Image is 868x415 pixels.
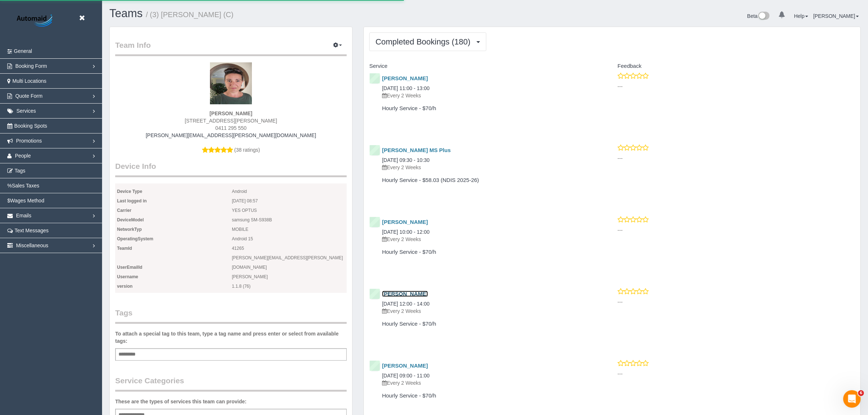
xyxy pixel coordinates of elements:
small: / (3) [PERSON_NAME] (C) [146,11,234,19]
h4: Service [369,63,607,69]
span: Booking Form [15,63,47,69]
b: TeamId [117,246,132,251]
span: Completed Bookings (180) [375,37,474,46]
span: 0411 295 550 [215,125,247,131]
div: (38 ratings) [115,62,347,161]
b: DeviceModel [117,217,144,222]
a: [DATE] 11:00 - 13:00 [382,85,429,91]
button: Completed Bookings (180) [369,32,486,51]
span: 41265 [232,244,347,253]
a: [PERSON_NAME] [382,219,428,225]
legend: Team Info [115,40,347,56]
a: [DATE] 09:00 - 11:00 [382,373,429,379]
a: [DATE] 12:00 - 14:00 [382,301,429,307]
a: [PERSON_NAME] [382,362,428,369]
span: Miscellaneous [16,243,48,248]
h4: Hourly Service - $70/h [382,249,596,255]
b: Username [117,274,138,279]
span: MOBILE [232,225,347,234]
a: Teams [109,7,143,20]
span: Quote Form [15,93,43,99]
a: [PERSON_NAME] [382,291,428,297]
h4: Hourly Service - $70/h [382,393,596,399]
h4: Hourly Service - $70/h [382,321,596,327]
p: Every 2 Weeks [382,236,596,243]
p: --- [618,298,855,306]
span: General [14,48,32,54]
p: --- [618,83,855,90]
span: Android [232,187,347,196]
a: [PERSON_NAME] [382,75,428,81]
p: Every 2 Weeks [382,307,596,315]
span: Multi Locations [12,78,46,84]
img: Automaid Logo [13,13,58,29]
strong: [PERSON_NAME] [210,110,252,116]
span: Booking Spots [14,123,47,129]
b: Last logged in [117,198,147,203]
span: [DATE] 08:57 [232,196,347,206]
b: NetworkTyp [117,227,142,232]
h4: Feedback [618,63,855,69]
b: Device Type [117,189,142,194]
p: --- [618,226,855,234]
a: [DATE] 09:30 - 10:30 [382,157,429,163]
span: [PERSON_NAME] [232,272,347,282]
legend: Service Categories [115,375,347,392]
span: samsung SM-S938B [232,215,347,225]
label: These are the types of services this team can provide: [115,398,246,405]
b: UserEmailId [117,265,142,270]
span: [STREET_ADDRESS][PERSON_NAME] [185,118,277,124]
span: Sales Taxes [12,183,39,189]
span: Text Messages [15,228,48,233]
h4: Hourly Service - $58.03 (NDIS 2025-26) [382,177,596,183]
img: 3K [210,62,252,104]
span: Tags [15,168,26,174]
a: Help [794,13,808,19]
b: OperatingSystem [117,236,153,241]
b: Carrier [117,208,131,213]
iframe: Intercom live chat [843,390,861,408]
label: To attach a special tag to this team, type a tag name and press enter or select from available tags: [115,330,347,345]
p: --- [618,370,855,377]
a: [DATE] 10:00 - 12:00 [382,229,429,235]
img: New interface [758,12,770,21]
a: [PERSON_NAME] MS Plus [382,147,451,153]
span: Emails [16,213,31,218]
span: Wages Method [10,198,44,203]
span: 1.1.8 (76) [232,282,347,291]
a: [PERSON_NAME][EMAIL_ADDRESS][PERSON_NAME][DOMAIN_NAME] [146,132,316,138]
span: [PERSON_NAME][EMAIL_ADDRESS][PERSON_NAME][DOMAIN_NAME] [232,253,347,272]
b: version [117,284,133,289]
span: Services [16,108,36,114]
p: Every 2 Weeks [382,164,596,171]
span: 6 [858,390,864,396]
span: Promotions [16,138,42,144]
span: YES OPTUS [232,206,347,215]
legend: Tags [115,307,347,324]
span: Android 15 [232,234,347,244]
span: People [15,153,31,159]
p: --- [618,155,855,162]
p: Every 2 Weeks [382,379,596,387]
a: Beta [747,13,770,19]
a: [PERSON_NAME] [813,13,859,19]
h4: Hourly Service - $70/h [382,105,596,112]
p: Every 2 Weeks [382,92,596,99]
